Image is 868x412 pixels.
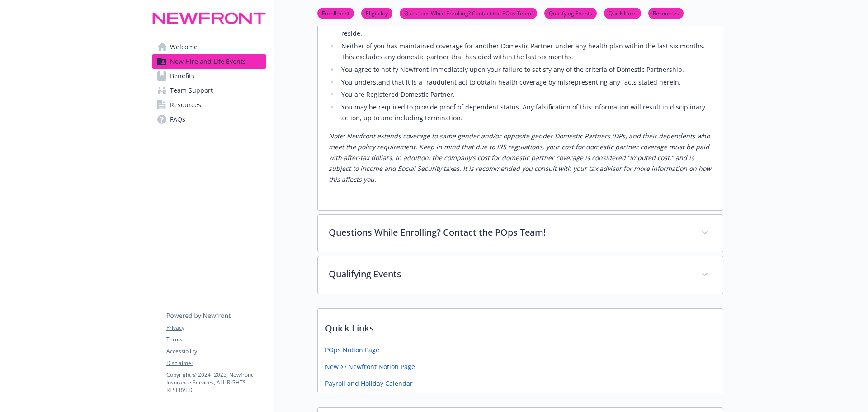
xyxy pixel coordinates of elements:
a: Eligibility [361,9,392,17]
span: Benefits [170,69,194,83]
a: Disclaimer [166,359,266,367]
a: FAQs [152,112,266,127]
span: New Hire and Life Events [170,54,246,69]
li: You are not related by blood to such a degree that you would be prevented from marrying in the st... [339,17,712,39]
a: POps Notion Page [325,345,379,355]
a: Benefits [152,69,266,83]
li: You are Registered Domestic Partner. [339,89,712,100]
li: You understand that it is a fraudulent act to obtain health coverage by misrepresenting any facts... [339,77,712,88]
a: New @ Newfront Notion Page [325,362,415,371]
span: Welcome [170,40,198,54]
a: Resources [648,9,684,17]
a: Qualifying Events [544,9,597,17]
a: Team Support [152,83,266,98]
a: Payroll and Holiday Calendar [325,379,413,388]
span: Team Support [170,83,213,98]
span: FAQs [170,112,185,127]
li: Neither of you has maintained coverage for another Domestic Partner under any health plan within ... [339,41,712,62]
li: You agree to notify Newfront immediately upon your failure to satisfy any of the criteria of Dome... [339,64,712,75]
span: Resources [170,98,201,112]
a: Quick Links [604,9,641,17]
a: Resources [152,98,266,112]
a: Questions While Enrolling? Contact the POps Team! [400,9,537,17]
a: Welcome [152,40,266,54]
a: Privacy [166,324,266,332]
p: Qualifying Events [329,267,690,281]
div: Qualifying Events [318,256,723,294]
a: New Hire and Life Events [152,54,266,69]
li: You may be required to provide proof of dependent status. Any falsification of this information w... [339,102,712,123]
p: Quick Links [318,309,723,342]
a: Enrollment [317,9,354,17]
div: Questions While Enrolling? Contact the POps Team! [318,215,723,252]
a: Accessibility [166,347,266,355]
p: Copyright © 2024 - 2025 , Newfront Insurance Services, ALL RIGHTS RESERVED [166,371,266,394]
p: Questions While Enrolling? Contact the POps Team! [329,226,690,239]
a: Terms [166,336,266,344]
em: Note: Newfront extends coverage to same gender and/or opposite gender Domestic Partners (DPs) and... [329,132,711,184]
